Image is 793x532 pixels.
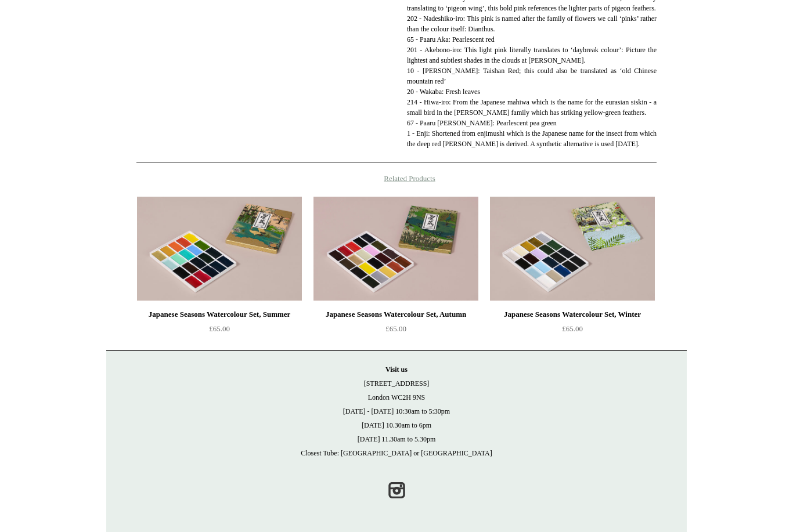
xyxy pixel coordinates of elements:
a: Japanese Seasons Watercolour Set, Winter £65.00 [490,307,655,355]
img: Japanese Seasons Watercolour Set, Autumn [313,197,478,301]
span: £65.00 [562,324,583,333]
h4: Related Products [106,174,687,183]
a: Japanese Seasons Watercolour Set, Summer £65.00 [137,307,302,355]
span: £65.00 [209,324,230,333]
a: Japanese Seasons Watercolour Set, Summer Japanese Seasons Watercolour Set, Summer [137,197,302,301]
div: Japanese Seasons Watercolour Set, Winter [493,307,652,321]
p: [STREET_ADDRESS] London WC2H 9NS [DATE] - [DATE] 10:30am to 5:30pm [DATE] 10.30am to 6pm [DATE] 1... [118,363,675,460]
img: Japanese Seasons Watercolour Set, Summer [137,197,302,301]
a: Instagram [384,477,409,503]
a: Japanese Seasons Watercolour Set, Winter Japanese Seasons Watercolour Set, Winter [490,197,655,301]
span: £65.00 [385,324,406,333]
img: Japanese Seasons Watercolour Set, Winter [490,197,655,301]
a: Japanese Seasons Watercolour Set, Autumn £65.00 [313,307,478,355]
div: Japanese Seasons Watercolour Set, Autumn [316,307,475,321]
a: Japanese Seasons Watercolour Set, Autumn Japanese Seasons Watercolour Set, Autumn [313,197,478,301]
div: Japanese Seasons Watercolour Set, Summer [140,307,299,321]
strong: Visit us [385,365,408,374]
